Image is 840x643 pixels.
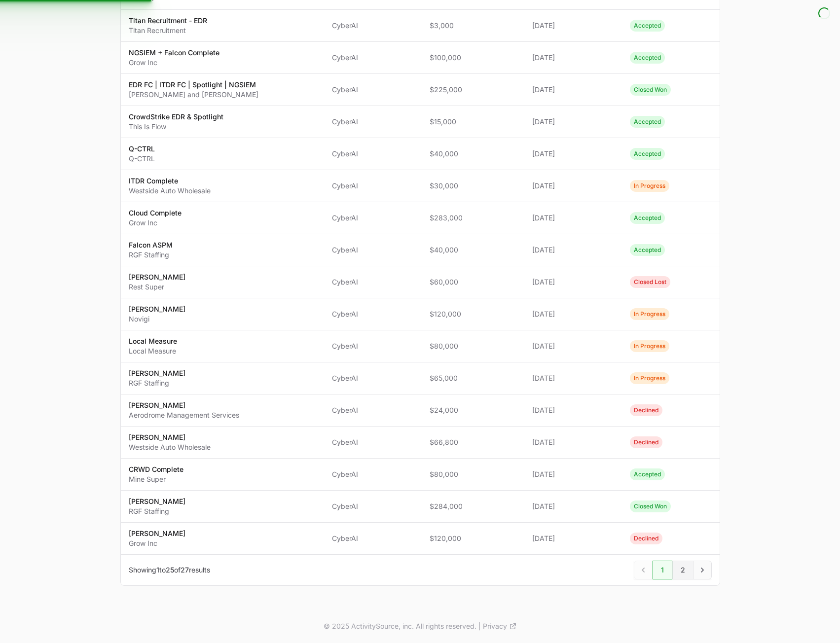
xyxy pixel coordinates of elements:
[430,437,516,447] span: $66,800
[430,501,516,511] span: $284,000
[483,621,517,631] a: Privacy
[532,309,614,319] span: [DATE]
[478,621,481,631] span: |
[532,405,614,415] span: [DATE]
[332,181,414,191] span: CyberAI
[129,474,183,484] p: Mine Super
[430,245,516,255] span: $40,000
[129,538,185,548] p: Grow Inc
[129,432,211,442] p: [PERSON_NAME]
[653,561,672,579] span: 1
[129,464,183,474] p: CRWD Complete
[430,213,516,223] span: $283,000
[129,144,155,154] p: Q-CTRL
[332,309,414,319] span: CyberAI
[532,21,614,31] span: [DATE]
[129,48,219,58] p: NGSIEM + Falcon Complete
[430,309,516,319] span: $120,000
[156,566,159,574] span: 1
[181,566,189,574] span: 27
[332,117,414,127] span: CyberAI
[129,80,258,90] p: EDR FC | ITDR FC | Spotlight | NGSIEM
[129,410,239,420] p: Aerodrome Management Services
[129,565,210,575] p: Showing to of results
[430,117,516,127] span: $15,000
[129,122,223,132] p: This Is Flow
[129,250,173,260] p: RGF Staffing
[332,53,414,63] span: CyberAI
[532,341,614,351] span: [DATE]
[332,469,414,479] span: CyberAI
[532,213,614,223] span: [DATE]
[332,245,414,255] span: CyberAI
[129,26,207,36] p: Titan Recruitment
[430,21,516,31] span: $3,000
[430,181,516,191] span: $30,000
[129,208,182,218] p: Cloud Complete
[332,21,414,31] span: CyberAI
[129,90,258,100] p: [PERSON_NAME] and [PERSON_NAME]
[332,405,414,415] span: CyberAI
[693,561,712,579] span: Next
[532,53,614,63] span: [DATE]
[129,58,219,68] p: Grow Inc
[129,240,173,250] p: Falcon ASPM
[332,341,414,351] span: CyberAI
[324,621,476,631] p: © 2025 ActivitySource, inc. All rights reserved.
[129,368,185,378] p: [PERSON_NAME]
[532,437,614,447] span: [DATE]
[129,497,185,506] p: [PERSON_NAME]
[532,181,614,191] span: [DATE]
[129,154,155,164] p: Q-CTRL
[672,561,694,579] span: 2
[129,218,182,228] p: Grow Inc
[532,373,614,383] span: [DATE]
[129,176,211,186] p: ITDR Complete
[430,534,516,543] span: $120,000
[532,501,614,511] span: [DATE]
[532,534,614,543] span: [DATE]
[129,378,185,388] p: RGF Staffing
[430,469,516,479] span: $80,000
[129,272,185,282] p: [PERSON_NAME]
[332,149,414,159] span: CyberAI
[532,277,614,287] span: [DATE]
[532,85,614,95] span: [DATE]
[129,282,185,292] p: Rest Super
[332,85,414,95] span: CyberAI
[129,400,239,410] p: [PERSON_NAME]
[430,277,516,287] span: $60,000
[129,529,185,538] p: [PERSON_NAME]
[532,149,614,159] span: [DATE]
[430,405,516,415] span: $24,000
[129,336,177,346] p: Local Measure
[129,186,211,196] p: Westside Auto Wholesale
[532,117,614,127] span: [DATE]
[129,16,207,26] p: Titan Recruitment - EDR
[129,314,185,324] p: Novigi
[332,277,414,287] span: CyberAI
[332,437,414,447] span: CyberAI
[532,245,614,255] span: [DATE]
[129,506,185,516] p: RGF Staffing
[430,373,516,383] span: $65,000
[430,149,516,159] span: $40,000
[129,304,185,314] p: [PERSON_NAME]
[332,501,414,511] span: CyberAI
[166,566,174,574] span: 25
[129,346,177,356] p: Local Measure
[430,53,516,63] span: $100,000
[332,373,414,383] span: CyberAI
[129,442,211,452] p: Westside Auto Wholesale
[129,112,223,122] p: CrowdStrike EDR & Spotlight
[532,469,614,479] span: [DATE]
[332,213,414,223] span: CyberAI
[430,341,516,351] span: $80,000
[430,85,516,95] span: $225,000
[332,534,414,543] span: CyberAI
